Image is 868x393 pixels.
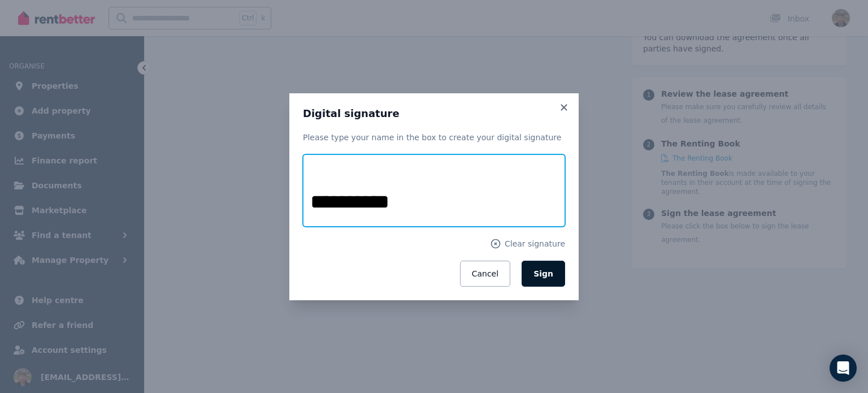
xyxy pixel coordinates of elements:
span: Clear signature [505,238,565,249]
button: Cancel [460,261,510,287]
span: Sign [533,269,553,278]
div: Open Intercom Messenger [830,355,857,382]
p: Please type your name in the box to create your digital signature [303,132,565,143]
h3: Digital signature [303,107,565,120]
button: Sign [522,261,565,287]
